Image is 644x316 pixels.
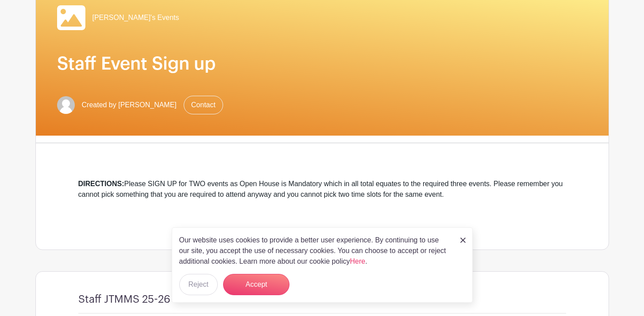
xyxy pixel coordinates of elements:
strong: DIRECTIONS: [78,180,124,187]
img: close_button-5f87c8562297e5c2d7936805f587ecaba9071eb48480494691a3f1689db116b3.svg [460,238,466,243]
h1: Staff Event Sign up [57,53,587,74]
img: default-ce2991bfa6775e67f084385cd625a349d9dcbb7a52a09fb2fda1e96e2d18dcdb.png [57,96,75,114]
span: Created by [PERSON_NAME] [82,100,177,110]
button: Reject [179,274,218,295]
p: Our website uses cookies to provide a better user experience. By continuing to use our site, you ... [179,235,451,267]
div: Please SIGN UP for TWO events as Open House is Mandatory which in all total equates to the requir... [78,179,566,200]
a: Contact [184,96,223,114]
h4: Staff JTMMS 25-26 [78,293,170,306]
button: Accept [223,274,289,295]
a: Here [350,257,366,265]
span: [PERSON_NAME]'s Events [93,12,179,23]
